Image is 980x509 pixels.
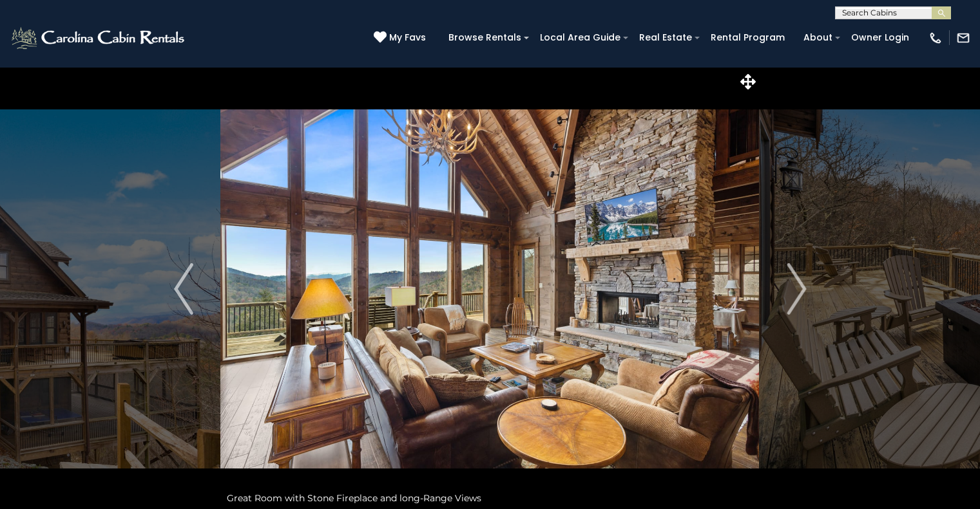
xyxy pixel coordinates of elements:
[704,28,791,48] a: Rental Program
[845,28,916,48] a: Owner Login
[797,28,839,48] a: About
[10,25,188,51] img: White-1-2.png
[956,31,970,45] img: mail-regular-white.png
[374,31,429,45] a: My Favs
[174,263,193,315] img: arrow
[442,28,528,48] a: Browse Rentals
[633,28,698,48] a: Real Estate
[389,31,426,44] span: My Favs
[533,28,627,48] a: Local Area Guide
[928,31,943,45] img: phone-regular-white.png
[787,263,806,315] img: arrow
